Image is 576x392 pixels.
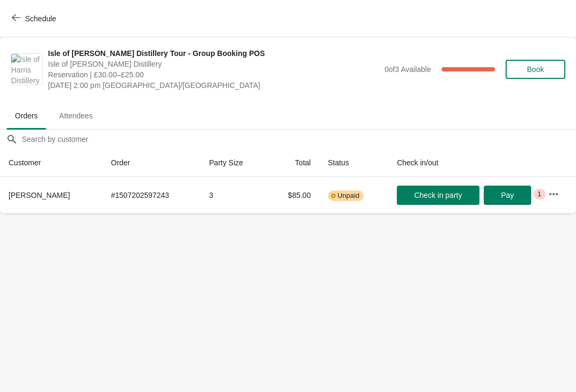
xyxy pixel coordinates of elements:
span: Isle of [PERSON_NAME] Distillery Tour - Group Booking POS [48,48,379,59]
span: Reservation | £30.00–£25.00 [48,69,379,80]
span: Orders [6,106,46,125]
span: Isle of [PERSON_NAME] Distillery [48,59,379,69]
td: $85.00 [267,177,319,213]
th: Order [102,149,201,177]
span: [DATE] 2:00 pm [GEOGRAPHIC_DATA]/[GEOGRAPHIC_DATA] [48,80,379,91]
td: 3 [201,177,267,213]
span: [PERSON_NAME] [9,191,70,199]
button: Book [506,60,565,79]
span: Pay [501,191,514,199]
th: Party Size [201,149,267,177]
span: Book [527,65,544,74]
td: # 1507202597243 [102,177,201,213]
span: 0 of 3 Available [385,65,431,74]
img: Isle of Harris Distillery Tour - Group Booking POS [11,54,42,85]
th: Total [267,149,319,177]
span: Unpaid [338,191,359,200]
span: Attendees [51,106,101,125]
span: Check in party [414,191,462,199]
button: Pay [484,186,531,205]
span: 1 [538,190,541,198]
span: Schedule [25,14,56,23]
button: Schedule [5,9,65,28]
button: Check in party [397,186,479,205]
input: Search by customer [21,130,576,149]
th: Status [319,149,388,177]
th: Check in/out [388,149,540,177]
